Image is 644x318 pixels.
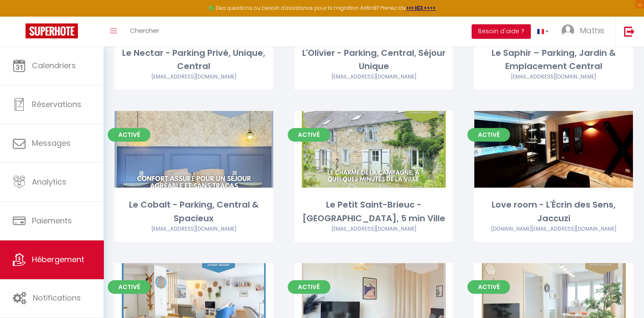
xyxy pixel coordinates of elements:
[474,198,633,225] div: Love room - L'Écrin des Sens, Jaccuzi
[114,198,273,225] div: Le Cobalt - Parking, Central & Spacieux
[114,73,273,81] div: Airbnb
[32,60,76,71] span: Calendriers
[467,128,510,142] span: Activé
[295,198,453,225] div: Le Petit Saint-Brieuc - [GEOGRAPHIC_DATA], 5 min Ville
[295,225,453,233] div: Airbnb
[108,280,150,294] span: Activé
[406,4,436,12] a: >>> ICI <<<<
[26,23,78,38] img: Super Booking
[123,17,166,46] a: Chercher
[474,225,633,233] div: Airbnb
[108,128,150,142] span: Activé
[32,215,72,226] span: Paiements
[295,73,453,81] div: Airbnb
[624,26,635,37] img: logout
[472,24,531,39] button: Besoin d'aide ?
[467,280,510,294] span: Activé
[114,46,273,73] div: Le Nectar - Parking Privé, Unique, Central
[32,254,84,265] span: Hébergement
[32,138,71,148] span: Messages
[474,73,633,81] div: Airbnb
[555,17,615,46] a: ... Mathis
[295,46,453,73] div: L'Olivier - Parking, Central, Séjour Unique
[561,24,574,37] img: ...
[32,99,81,110] span: Réservations
[288,280,330,294] span: Activé
[33,292,81,303] span: Notifications
[130,26,159,35] span: Chercher
[288,128,330,142] span: Activé
[114,225,273,233] div: Airbnb
[580,25,604,36] span: Mathis
[474,46,633,73] div: Le Saphir – Parking, Jardin & Emplacement Central
[32,176,66,187] span: Analytics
